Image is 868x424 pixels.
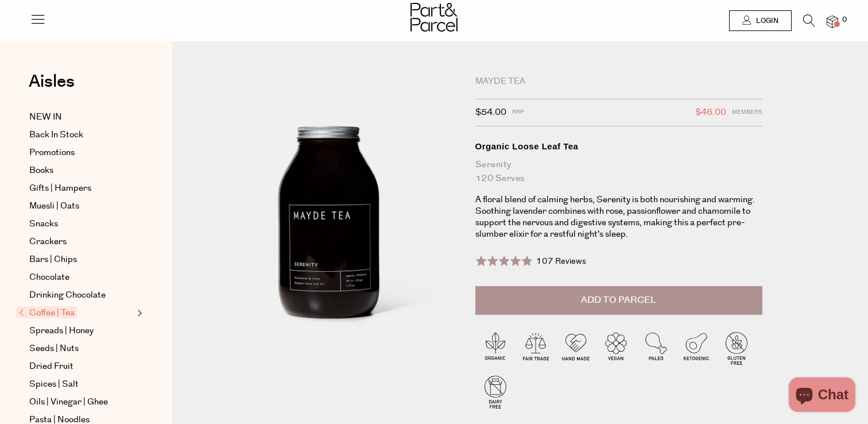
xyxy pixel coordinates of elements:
span: 0 [839,15,850,25]
span: $54.00 [475,105,506,120]
span: Snacks [29,217,58,231]
img: P_P-ICONS-Live_Bec_V11_Gluten_Free.svg [716,328,757,368]
div: Serenity 120 Serves [475,158,762,186]
a: Books [29,164,134,178]
img: P_P-ICONS-Live_Bec_V11_Organic.svg [475,328,516,368]
span: Add to Parcel [581,294,656,307]
span: Chocolate [29,271,69,284]
a: Back In Stock [29,128,134,142]
span: Bars | Chips [29,253,77,267]
span: Muesli | Oats [29,199,79,213]
img: P_P-ICONS-Live_Bec_V11_Paleo.svg [636,328,676,368]
a: Snacks [29,217,134,231]
span: Login [753,16,778,26]
a: Dried Fruit [29,360,134,373]
a: Bars | Chips [29,253,134,267]
span: Promotions [29,146,75,160]
a: Oils | Vinegar | Ghee [29,395,134,409]
span: $46.00 [695,105,726,120]
span: Coffee | Tea [16,306,77,318]
span: Dried Fruit [29,360,73,373]
a: Promotions [29,146,134,160]
a: Spices | Salt [29,377,134,391]
a: NEW IN [29,110,134,124]
span: NEW IN [29,110,62,124]
a: Chocolate [29,271,134,284]
a: Login [729,10,792,31]
span: Spices | Salt [29,377,79,391]
img: P_P-ICONS-Live_Bec_V11_Dairy_Free.svg [475,372,516,412]
span: 107 Reviews [536,256,586,267]
img: Part&Parcel [410,3,458,32]
span: RRP [512,105,524,120]
img: P_P-ICONS-Live_Bec_V11_Fair_Trade.svg [516,328,556,368]
span: Back In Stock [29,128,83,142]
img: P_P-ICONS-Live_Bec_V11_Handmade.svg [556,328,596,368]
span: Drinking Chocolate [29,288,106,302]
img: P_P-ICONS-Live_Bec_V11_Ketogenic.svg [676,328,716,368]
button: Expand/Collapse Coffee | Tea [134,306,142,320]
a: Aisles [29,73,75,102]
span: Spreads | Honey [29,324,94,338]
span: Members [732,105,762,120]
span: Oils | Vinegar | Ghee [29,395,108,409]
span: Gifts | Hampers [29,182,91,195]
span: Crackers [29,235,67,249]
inbox-online-store-chat: Shopify online store chat [785,377,859,415]
a: Crackers [29,235,134,249]
div: Organic Loose Leaf Tea [475,141,762,152]
a: Spreads | Honey [29,324,134,338]
span: Aisles [29,69,75,94]
a: Muesli | Oats [29,199,134,213]
span: Books [29,164,53,178]
a: Drinking Chocolate [29,288,134,302]
p: A floral blend of calming herbs, Serenity is both nourishing and warming. Soothing lavender combi... [475,194,762,240]
a: Coffee | Tea [19,306,134,320]
img: Organic Loose Leaf Tea [207,76,458,373]
span: Seeds | Nuts [29,342,79,356]
a: Gifts | Hampers [29,182,134,195]
a: Seeds | Nuts [29,342,134,356]
div: Mayde Tea [475,76,762,87]
img: P_P-ICONS-Live_Bec_V11_Vegan.svg [596,328,636,368]
a: 0 [827,16,838,28]
button: Add to Parcel [475,286,762,315]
